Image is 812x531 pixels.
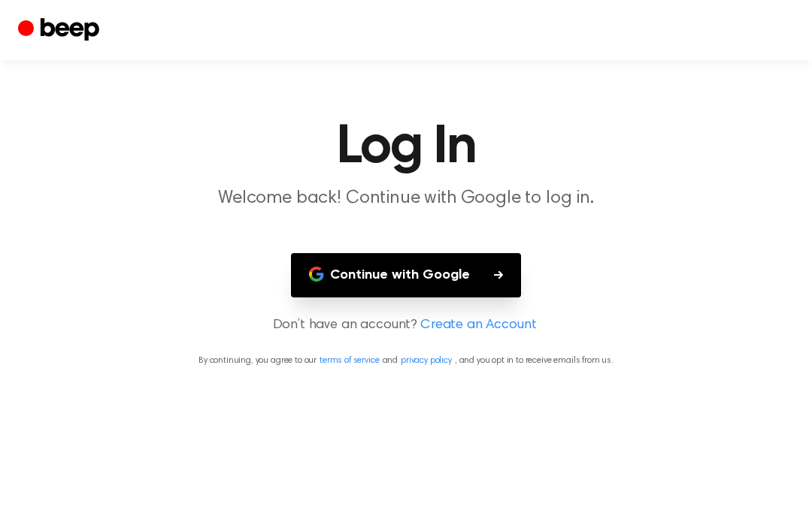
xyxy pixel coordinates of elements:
[401,356,452,365] a: privacy policy
[21,120,791,174] h1: Log In
[18,315,794,336] p: Don’t have an account?
[18,16,103,45] a: Beep
[291,253,521,297] button: Continue with Google
[117,186,695,211] p: Welcome back! Continue with Google to log in.
[18,354,794,367] p: By continuing, you agree to our and , and you opt in to receive emails from us.
[420,315,536,336] a: Create an Account
[320,356,379,365] a: terms of service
